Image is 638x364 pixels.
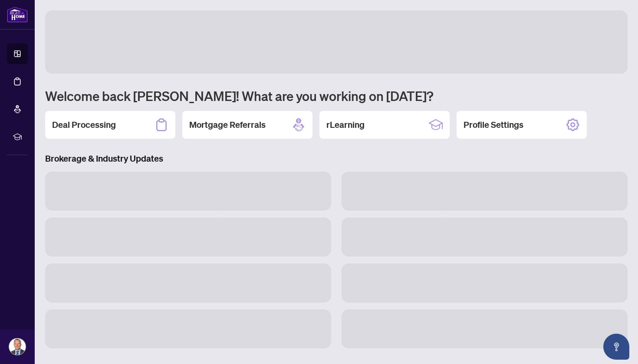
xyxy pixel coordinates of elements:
[7,6,28,23] img: logo
[603,334,629,360] button: Open asap
[52,119,116,131] h2: Deal Processing
[464,119,523,131] h2: Profile Settings
[45,88,628,104] h1: Welcome back [PERSON_NAME]! What are you working on [DATE]?
[326,119,365,131] h2: rLearning
[45,153,628,165] h3: Brokerage & Industry Updates
[9,338,26,355] img: Profile Icon
[189,119,266,131] h2: Mortgage Referrals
